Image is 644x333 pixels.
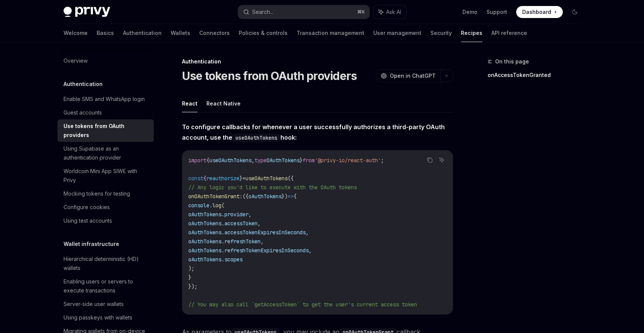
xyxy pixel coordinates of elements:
h5: Wallet infrastructure [64,240,119,249]
span: . [221,229,224,236]
span: log [212,202,221,209]
span: accessToken [224,220,258,227]
a: Server-side user wallets [58,297,154,311]
span: Open in ChatGPT [390,72,436,80]
span: // Any logic you'd like to execute with the OAuth tokens [188,184,357,191]
span: oAuthTokens [188,229,221,236]
span: ; [381,157,384,164]
span: scopes [224,256,242,263]
span: , [258,220,261,227]
span: , [309,247,312,254]
button: Ask AI [373,5,406,19]
span: const [188,175,203,182]
button: Copy the contents from the code block [425,155,435,165]
span: '@privy-io/react-auth' [315,157,381,164]
span: . [221,211,224,218]
div: Search... [252,8,273,17]
span: On this page [495,57,529,66]
span: Dashboard [522,8,551,16]
div: Enabling users or servers to execute transactions [64,277,149,295]
a: Policies & controls [239,24,288,42]
img: dark logo [64,7,110,17]
span: OAuthTokens [267,157,300,164]
span: type [255,157,267,164]
span: }) [282,193,288,200]
span: from [303,157,315,164]
a: Worldcoin Mini App SIWE with Privy [58,164,154,187]
span: oAuthTokens [188,256,221,263]
a: Dashboard [516,6,563,18]
span: => [288,193,294,200]
span: import [188,157,206,164]
span: . [221,238,224,245]
div: Using passkeys with wallets [64,313,132,322]
span: , [252,157,255,164]
span: } [239,175,242,182]
a: Transaction management [297,24,364,42]
span: console [188,202,209,209]
span: , [249,211,252,218]
button: Open in ChatGPT [376,69,440,82]
code: useOAuthTokens [232,134,280,142]
div: Overview [64,56,88,65]
div: Hierarchical deterministic (HD) wallets [64,255,149,273]
span: { [203,175,206,182]
a: User management [373,24,421,42]
a: Enabling users or servers to execute transactions [58,275,154,297]
a: Mocking tokens for testing [58,187,154,200]
span: oAuthTokens [188,220,221,227]
span: . [221,256,224,263]
span: } [188,274,191,281]
a: Using passkeys with wallets [58,311,154,324]
a: Guest accounts [58,106,154,119]
a: Authentication [123,24,162,42]
span: onOAuthTokenGrant [188,193,239,200]
span: = [242,175,245,182]
a: Enable SMS and WhatsApp login [58,92,154,106]
button: Ask AI [437,155,447,165]
button: React [182,95,197,112]
button: React Native [206,95,241,112]
span: , [306,229,309,236]
div: Guest accounts [64,108,102,117]
h1: Use tokens from OAuth providers [182,69,357,83]
a: Overview [58,54,154,68]
div: Authentication [182,58,453,65]
span: }); [188,283,197,290]
span: // You may also call `getAccessToken` to get the user's current access token [188,301,417,308]
span: useOAuthTokens [209,157,252,164]
span: Ask AI [386,8,401,16]
div: Use tokens from OAuth providers [64,122,149,140]
a: Use tokens from OAuth providers [58,119,154,142]
a: Support [486,8,507,16]
div: Server-side user wallets [64,300,124,309]
div: Enable SMS and WhatsApp login [64,95,145,104]
span: oAuthTokens [188,247,221,254]
a: Security [430,24,452,42]
a: Hierarchical deterministic (HD) wallets [58,252,154,275]
strong: To configure callbacks for whenever a user successfully authorizes a third-party OAuth account, u... [182,123,445,141]
button: Search...⌘K [238,5,370,19]
span: } [300,157,303,164]
a: Wallets [171,24,190,42]
span: ({ [242,193,249,200]
span: oAuthTokens [188,238,221,245]
span: : [239,193,242,200]
a: Using Supabase as an authentication provider [58,142,154,164]
span: oAuthTokens [188,211,221,218]
a: Basics [97,24,114,42]
span: provider [224,211,249,218]
div: Using test accounts [64,216,112,225]
span: , [261,238,264,245]
div: Using Supabase as an authentication provider [64,144,149,162]
div: Configure cookies [64,203,110,212]
span: ( [221,202,224,209]
span: reauthorize [206,175,239,182]
span: refreshTokenExpiresInSeconds [224,247,309,254]
a: onAccessTokenGranted [488,69,587,81]
div: Mocking tokens for testing [64,189,130,198]
a: API reference [491,24,527,42]
a: Recipes [461,24,482,42]
a: Using test accounts [58,214,154,228]
a: Demo [462,8,477,16]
